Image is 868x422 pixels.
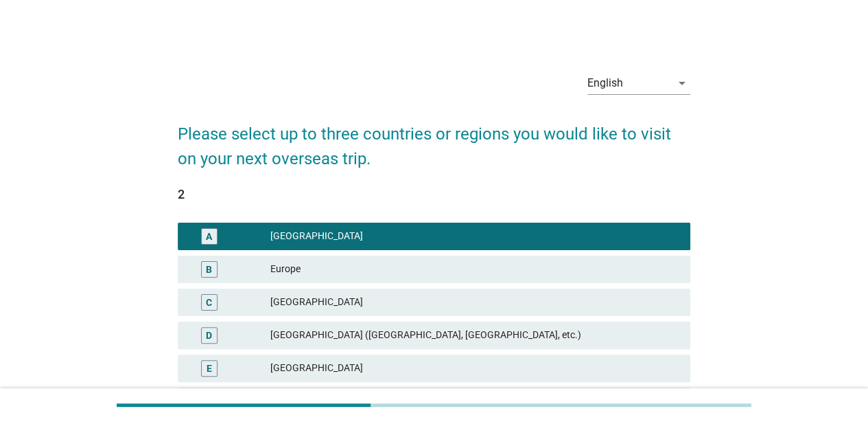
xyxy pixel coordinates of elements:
[206,328,212,342] div: D
[178,185,690,203] div: 2
[587,77,623,89] div: English
[270,360,679,377] div: [GEOGRAPHIC_DATA]
[206,229,212,243] div: A
[207,361,212,375] div: E
[270,327,679,344] div: [GEOGRAPHIC_DATA] ([GEOGRAPHIC_DATA], [GEOGRAPHIC_DATA], etc.)
[270,228,679,245] div: [GEOGRAPHIC_DATA]
[206,262,212,276] div: B
[270,294,679,311] div: [GEOGRAPHIC_DATA]
[270,261,679,278] div: Europe
[178,108,690,171] h2: Please select up to three countries or regions you would like to visit on your next overseas trip.
[206,295,212,309] div: C
[674,75,690,91] i: arrow_drop_down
